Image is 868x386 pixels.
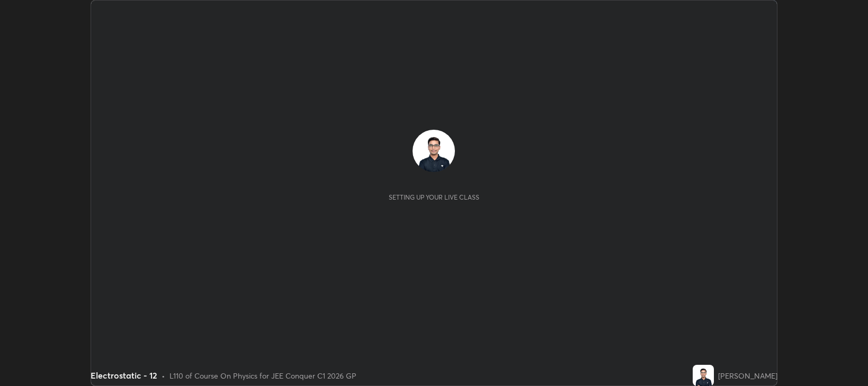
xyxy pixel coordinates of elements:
img: 37aae379bbc94e87a747325de2c98c16.jpg [693,365,714,386]
div: L110 of Course On Physics for JEE Conquer C1 2026 GP [169,370,356,381]
div: Setting up your live class [389,193,479,201]
img: 37aae379bbc94e87a747325de2c98c16.jpg [413,130,455,172]
div: Electrostatic - 12 [91,369,157,382]
div: • [162,370,165,381]
div: [PERSON_NAME] [718,370,777,381]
